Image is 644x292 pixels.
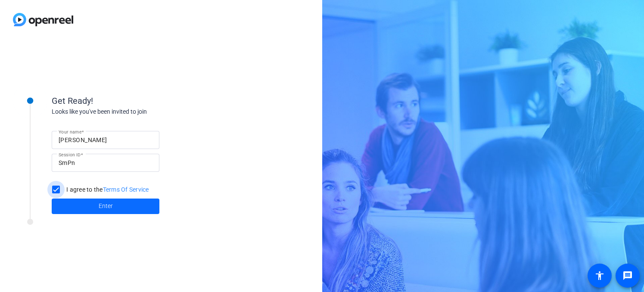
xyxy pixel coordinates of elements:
[594,270,605,281] mat-icon: accessibility
[52,107,224,116] div: Looks like you've been invited to join
[59,152,81,157] mat-label: Session ID
[103,186,149,193] a: Terms Of Service
[622,270,633,281] mat-icon: message
[52,94,224,107] div: Get Ready!
[59,129,81,134] mat-label: Your name
[65,185,149,194] label: I agree to the
[52,199,159,214] button: Enter
[99,202,113,211] span: Enter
